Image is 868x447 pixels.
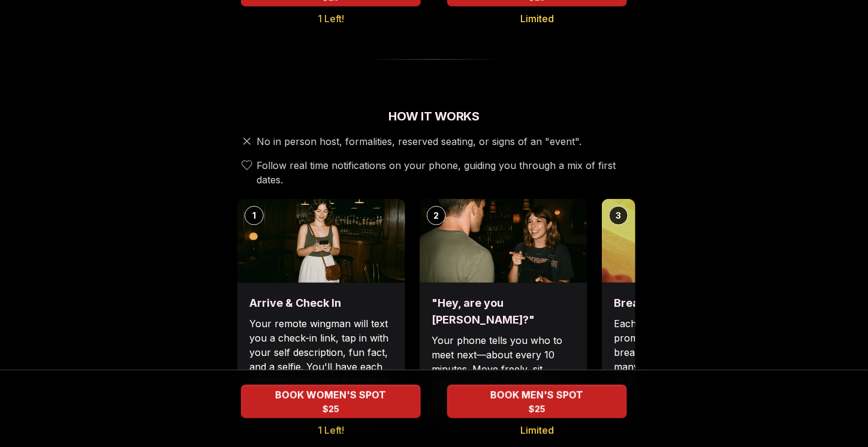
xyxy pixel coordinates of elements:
div: 3 [609,206,628,225]
p: Each date will have new convo prompts on screen to help break the ice. Cycle through as many as y... [614,316,758,403]
span: BOOK WOMEN'S SPOT [273,388,389,402]
span: 1 Left! [318,11,344,26]
span: Limited [520,423,554,437]
span: Follow real time notifications on your phone, guiding you through a mix of first dates. [257,158,631,187]
img: "Hey, are you Max?" [420,199,587,283]
h3: Arrive & Check In [249,295,393,312]
h3: Break the ice with prompts [614,295,758,312]
span: Limited [520,11,554,26]
p: Your remote wingman will text you a check-in link, tap in with your self description, fun fact, a... [249,316,393,403]
img: Arrive & Check In [237,199,405,283]
span: $25 [323,403,339,415]
span: No in person host, formalities, reserved seating, or signs of an "event". [257,134,581,149]
span: $25 [529,403,545,415]
h2: How It Works [233,108,635,125]
img: Break the ice with prompts [602,199,770,283]
div: 2 [427,206,446,225]
span: 1 Left! [318,423,344,437]
button: BOOK WOMEN'S SPOT - 1 Left! [241,385,421,418]
div: 1 [245,206,264,225]
h3: "Hey, are you [PERSON_NAME]?" [432,295,575,328]
span: BOOK MEN'S SPOT [489,388,586,402]
p: Your phone tells you who to meet next—about every 10 minutes. Move freely, sit, stand, chat. It's... [432,333,575,405]
button: BOOK MEN'S SPOT - Limited [447,385,627,418]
